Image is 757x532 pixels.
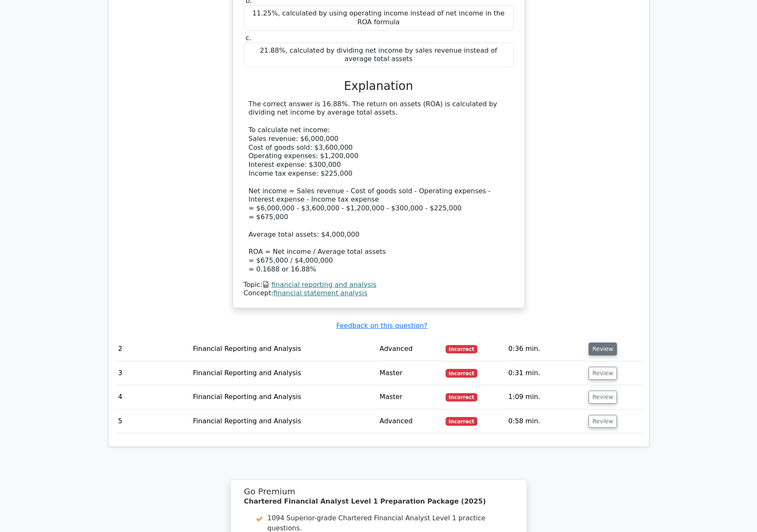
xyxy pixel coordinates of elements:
div: The correct answer is 16.88%. The return on assets (ROA) is calculated by dividing net income by ... [249,100,509,274]
td: 0:58 min. [505,409,585,433]
span: Incorrect [446,345,478,353]
td: 2 [115,337,190,361]
a: financial reporting and analysis [271,281,376,289]
div: Topic: [244,281,514,289]
td: 4 [115,385,190,409]
span: c. [246,34,252,42]
td: Advanced [376,409,442,433]
td: Financial Reporting and Analysis [190,385,377,409]
td: 1:09 min. [505,385,585,409]
td: Financial Reporting and Analysis [190,409,377,433]
button: Review [589,367,617,380]
span: Incorrect [446,393,478,402]
div: Concept: [244,289,514,298]
td: 0:31 min. [505,361,585,385]
div: 21.88%, calculated by dividing net income by sales revenue instead of average total assets [244,43,514,68]
td: Master [376,385,442,409]
td: 3 [115,361,190,385]
td: 5 [115,409,190,433]
td: Advanced [376,337,442,361]
button: Review [589,415,617,428]
td: 0:36 min. [505,337,585,361]
span: Incorrect [446,417,478,425]
button: Review [589,391,617,404]
td: Financial Reporting and Analysis [190,337,377,361]
h3: Explanation [249,79,509,93]
div: 11.25%, calculated by using operating income instead of net income in the ROA formula [244,5,514,31]
td: Master [376,361,442,385]
td: Financial Reporting and Analysis [190,361,377,385]
a: Feedback on this question? [336,322,427,330]
span: Incorrect [446,369,478,377]
a: financial statement analysis [273,289,367,297]
button: Review [589,343,617,356]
